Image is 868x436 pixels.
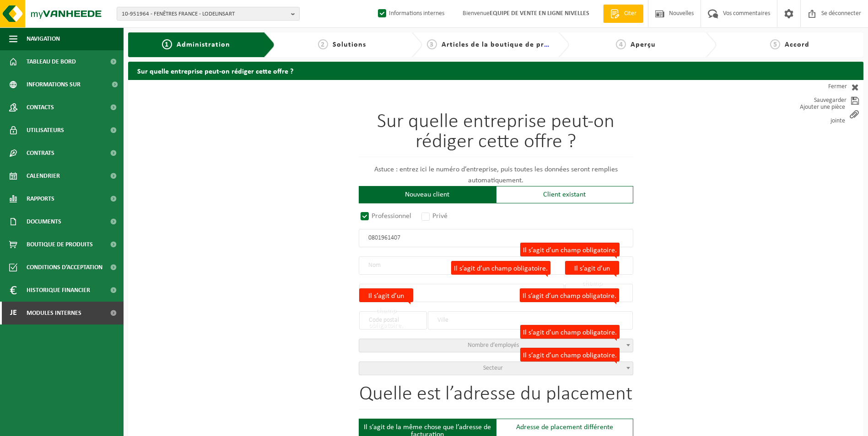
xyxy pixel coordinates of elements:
[721,39,859,50] a: 5Accord
[463,10,589,17] font: Bienvenue
[496,186,633,203] div: Client existant
[427,39,551,50] a: 3Articles de la boutique de produits
[27,119,64,142] span: Utilisateurs
[359,164,633,186] p: Astuce : entrez ici le numéro d’entreprise, puis toutes les données seront remplies automatiquement.
[520,243,620,256] label: Il s’agit d’un champ obligatoire.
[27,187,54,210] span: Rapports
[9,302,17,324] span: Je
[781,94,863,107] a: Sauvegarder
[565,261,619,275] label: Il s’agit d’un champ obligatoire.
[27,27,60,50] span: Navigation
[27,233,93,256] span: Boutique de produits
[516,424,613,431] font: Adresse de placement différente
[468,342,519,349] span: Nombre d’employés
[27,142,54,165] span: Contrats
[520,348,620,362] label: Il s’agit d’un champ obligatoire.
[359,288,413,302] label: Il s’agit d’un champ obligatoire.
[280,39,404,50] a: 2Solutions
[318,39,328,49] span: 2
[177,41,230,48] span: Administration
[359,186,496,203] div: Nouveau client
[616,39,626,49] span: 4
[27,302,81,324] span: Modules internes
[420,210,450,223] label: Privé
[122,7,287,21] span: 10-951964 - FENÊTRES FRANCE - LODELINSART
[359,284,564,302] input: Rue
[490,10,589,17] strong: EQUIPE DE VENTE EN LIGNE NIVELLES
[828,80,847,94] font: Fermer
[781,80,863,94] a: Fermer
[427,39,437,49] span: 3
[483,365,503,372] span: Secteur
[770,39,780,49] span: 5
[27,256,102,279] span: Conditions d’acceptation
[27,210,61,233] span: Documents
[333,41,366,48] span: Solutions
[785,41,809,48] span: Accord
[786,101,845,128] font: Ajouter une pièce jointe
[781,107,863,121] a: Ajouter une pièce jointe
[27,50,76,73] span: Tableau de bord
[376,7,444,21] label: Informations internes
[27,96,54,119] span: Contacts
[442,41,566,48] span: Articles de la boutique de produits
[359,112,633,157] h1: Sur quelle entreprise peut-on rédiger cette offre ?
[359,311,427,330] input: Code postal
[622,9,639,18] span: Citer
[27,279,90,302] span: Historique financier
[451,261,550,275] label: Il s’agit d’un champ obligatoire.
[135,39,257,50] a: 1Administration
[428,311,633,330] input: Ville
[128,62,863,80] h2: Sur quelle entreprise peut-on rédiger cette offre ?
[574,39,698,50] a: 4Aperçu
[814,94,846,107] font: Sauvegarder
[359,229,633,247] input: Numéro d’entreprise
[27,73,106,96] span: Informations sur l’entreprise
[520,288,619,302] label: Il s’agit d’un champ obligatoire.
[359,256,633,275] input: Nom
[631,41,656,48] span: Aperçu
[603,5,643,23] a: Citer
[359,210,414,223] label: Professionnel
[117,7,300,21] button: 10-951964 - FENÊTRES FRANCE - LODELINSART
[162,39,172,49] span: 1
[359,384,633,409] h1: Quelle est l’adresse du placement
[520,325,620,339] label: Il s’agit d’un champ obligatoire.
[27,165,60,187] span: Calendrier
